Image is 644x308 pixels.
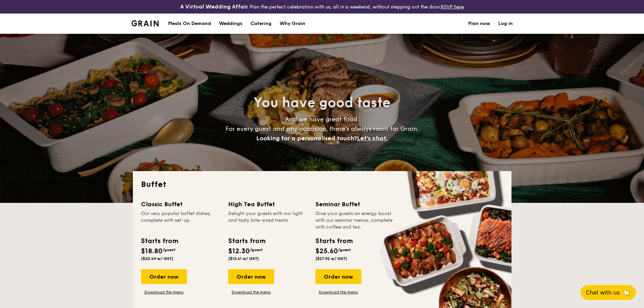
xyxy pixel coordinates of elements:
[141,199,220,209] div: Classic Buffet
[315,199,395,209] div: Seminar Buffet
[225,116,419,142] span: And we have great food. For every guest and any occasion, there’s always room for Grain.
[315,289,361,295] a: Download the menu
[251,14,271,34] h1: Catering
[228,289,274,295] a: Download the menu
[132,20,159,26] img: Grain
[276,14,309,34] a: Why Grain
[246,14,276,34] a: Catering
[315,256,347,261] span: ($27.90 w/ GST)
[219,14,242,34] div: Weddings
[132,20,159,26] a: Logotype
[228,210,307,231] div: Delight your guests with our light and tasty bite-sized treats.
[256,135,357,142] span: Looking for a personalised touch?
[141,269,187,284] div: Order now
[141,210,220,231] div: Our very popular buffet dishes, complete with set-up.
[228,269,274,284] div: Order now
[180,3,248,11] h4: A Virtual Wedding Affair
[228,236,265,246] div: Starts from
[141,247,163,255] span: $18.80
[228,256,259,261] span: ($13.41 w/ GST)
[280,14,305,34] div: Why Grain
[141,179,503,190] h2: Buffet
[141,236,178,246] div: Starts from
[215,14,246,34] a: Weddings
[315,269,361,284] div: Order now
[622,289,630,297] span: 🦙
[168,14,211,34] div: Meals On Demand
[141,289,187,295] a: Download the menu
[315,236,352,246] div: Starts from
[357,135,388,142] span: Let's chat.
[228,199,307,209] div: High Tea Buffet
[254,95,390,111] span: You have good taste
[164,14,215,34] a: Meals On Demand
[468,14,490,34] a: Plan now
[315,247,338,255] span: $25.60
[315,210,395,231] div: Give your guests an energy boost with our seminar menus, complete with coffee and tea.
[498,14,513,34] a: Log in
[127,3,517,11] div: Plan the perfect celebration with us, all in a weekend, without stepping out the door.
[228,247,250,255] span: $12.30
[163,247,175,252] span: /guest
[141,256,173,261] span: ($20.49 w/ GST)
[580,285,636,300] button: Chat with us🦙
[586,289,620,296] span: Chat with us
[250,247,263,252] span: /guest
[338,247,351,252] span: /guest
[441,4,464,10] a: RSVP here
